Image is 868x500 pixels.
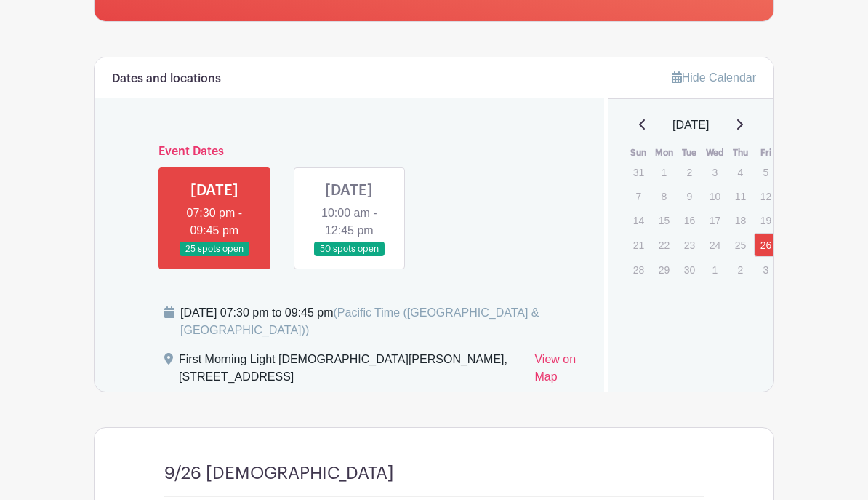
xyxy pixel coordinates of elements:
[703,185,727,207] p: 10
[627,258,651,281] p: 28
[180,306,539,336] span: (Pacific Time ([GEOGRAPHIC_DATA] & [GEOGRAPHIC_DATA]))
[678,185,702,207] p: 9
[627,161,651,183] p: 31
[754,185,778,207] p: 12
[672,116,709,134] span: [DATE]
[164,463,394,484] h4: 9/26 [DEMOGRAPHIC_DATA]
[753,146,779,160] th: Fri
[626,146,651,160] th: Sun
[627,209,651,231] p: 14
[652,234,676,256] p: 22
[678,234,702,256] p: 23
[147,145,552,159] h6: Event Dates
[627,234,651,256] p: 21
[728,209,752,231] p: 18
[652,161,676,183] p: 1
[179,351,523,392] div: First Morning Light [DEMOGRAPHIC_DATA][PERSON_NAME], [STREET_ADDRESS]
[703,209,727,231] p: 17
[754,161,778,183] p: 5
[728,161,752,183] p: 4
[703,258,727,281] p: 1
[678,258,702,281] p: 30
[652,258,676,281] p: 29
[728,258,752,281] p: 2
[754,258,778,281] p: 3
[652,209,676,231] p: 15
[754,209,778,231] p: 19
[703,161,727,183] p: 3
[678,161,702,183] p: 2
[627,185,651,207] p: 7
[677,146,702,160] th: Tue
[672,71,756,84] a: Hide Calendar
[180,304,587,339] div: [DATE] 07:30 pm to 09:45 pm
[652,185,676,207] p: 8
[534,351,586,392] a: View on Map
[112,72,221,86] h6: Dates and locations
[678,209,702,231] p: 16
[702,146,728,160] th: Wed
[703,234,727,256] p: 24
[754,233,778,257] a: 26
[651,146,677,160] th: Mon
[728,234,752,256] p: 25
[728,185,752,207] p: 11
[728,146,753,160] th: Thu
